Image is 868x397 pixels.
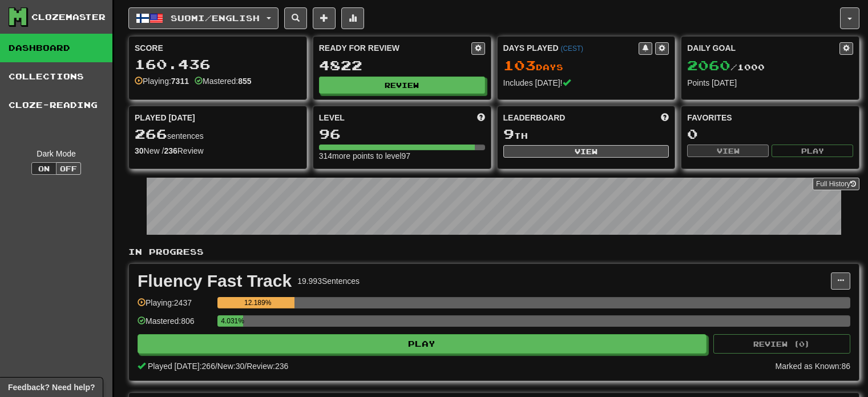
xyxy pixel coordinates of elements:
[503,57,536,73] span: 103
[341,7,364,29] button: More stats
[128,246,859,258] p: In Progress
[138,272,292,290] div: Fluency Fast Track
[135,75,189,87] div: Playing:
[687,145,769,157] button: View
[687,62,765,72] span: / 1000
[560,45,583,53] a: (CEST)
[171,77,189,86] strong: 7311
[221,315,243,327] div: 4.031%
[135,146,144,155] strong: 30
[138,334,706,354] button: Play
[319,150,485,162] div: 314 more points to level 97
[813,178,859,190] a: Full History
[135,42,301,54] div: Score
[319,58,485,73] div: 4822
[661,112,669,123] span: This week in points, UTC
[244,362,247,371] span: /
[319,77,485,94] button: Review
[135,145,301,157] div: New / Review
[687,112,853,123] div: Favorites
[9,148,104,159] div: Dark Mode
[313,7,336,29] button: Add sentence to collection
[135,112,195,123] span: Played [DATE]
[215,362,217,371] span: /
[503,77,669,89] div: Includes [DATE]!
[128,7,278,29] button: Suomi/English
[135,127,301,142] div: sentences
[503,145,669,158] button: View
[247,362,288,371] span: Review: 236
[503,126,514,142] span: 9
[477,112,485,123] span: Score more points to level up
[775,360,850,372] div: Marked as Known: 86
[56,162,81,175] button: Off
[8,382,95,393] span: Open feedback widget
[138,297,212,316] div: Playing: 2437
[772,145,853,157] button: Play
[503,112,566,123] span: Leaderboard
[138,315,212,334] div: Mastered: 806
[687,127,853,141] div: 0
[31,11,106,23] div: Clozemaster
[221,297,294,308] div: 12.189%
[503,42,639,54] div: Days Played
[217,362,244,371] span: New: 30
[148,362,215,371] span: Played [DATE]: 266
[687,42,839,55] div: Daily Goal
[164,146,177,155] strong: 236
[687,77,853,89] div: Points [DATE]
[297,275,360,287] div: 19.993 Sentences
[687,57,730,73] span: 2060
[284,7,307,29] button: Search sentences
[319,127,485,141] div: 96
[503,58,669,73] div: Day s
[238,77,251,86] strong: 855
[135,57,301,71] div: 160.436
[171,13,260,23] span: Suomi / English
[135,126,167,142] span: 266
[319,42,471,54] div: Ready for Review
[319,112,345,123] span: Level
[713,334,850,354] button: Review (0)
[31,162,56,175] button: On
[195,75,252,87] div: Mastered:
[503,127,669,142] div: th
